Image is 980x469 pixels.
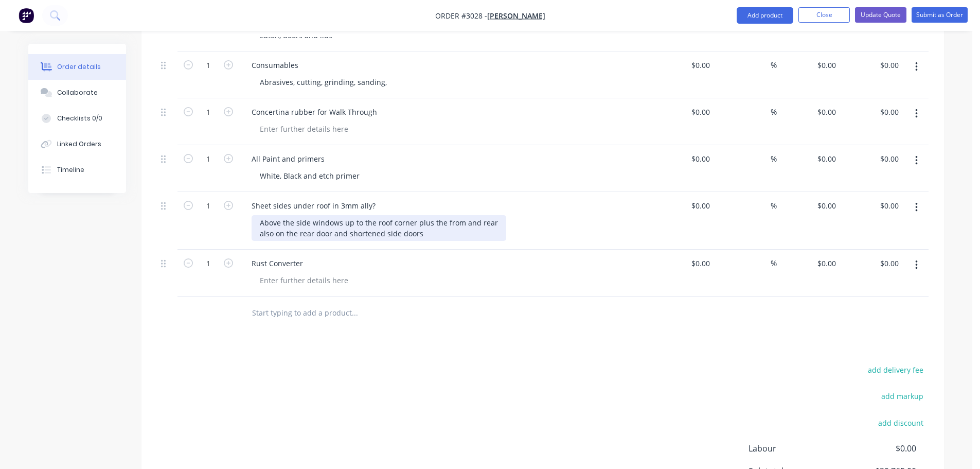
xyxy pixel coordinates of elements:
div: Rust Converter [243,256,311,271]
div: Linked Orders [57,140,101,149]
button: add delivery fee [862,363,929,377]
div: Concertina rubber for Walk Through [243,105,385,119]
button: Close [798,7,850,23]
button: add markup [876,389,929,403]
button: Submit as Order [912,7,968,23]
div: Order details [57,62,101,72]
button: Collaborate [28,80,126,106]
input: Start typing to add a product... [252,303,457,323]
button: Update Quote [855,7,906,23]
div: Abrasives, cutting, grinding, sanding, [252,75,395,90]
span: % [771,59,777,71]
span: Order #3028 - [435,11,487,21]
button: Timeline [28,157,126,183]
span: $0.00 [840,442,916,455]
a: [PERSON_NAME] [487,11,545,21]
div: Consumables [243,58,307,73]
div: White, Black and etch primer [252,168,368,183]
button: Linked Orders [28,131,126,157]
span: % [771,257,777,269]
button: add discount [872,415,929,429]
span: Labour [749,442,840,455]
div: Collaborate [57,88,98,97]
span: % [771,106,777,118]
img: Factory [19,8,34,23]
div: All Paint and primers [243,151,333,166]
button: Order details [28,54,126,80]
span: % [771,200,777,212]
div: Above the side windows up to the roof corner plus the from and rear also on the rear door and sho... [252,215,506,241]
div: Sheet sides under roof in 3mm ally? [243,198,384,213]
button: Add product [737,7,793,24]
div: Checklists 0/0 [57,114,102,123]
button: Checklists 0/0 [28,106,126,131]
div: Timeline [57,165,84,175]
span: % [771,153,777,165]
